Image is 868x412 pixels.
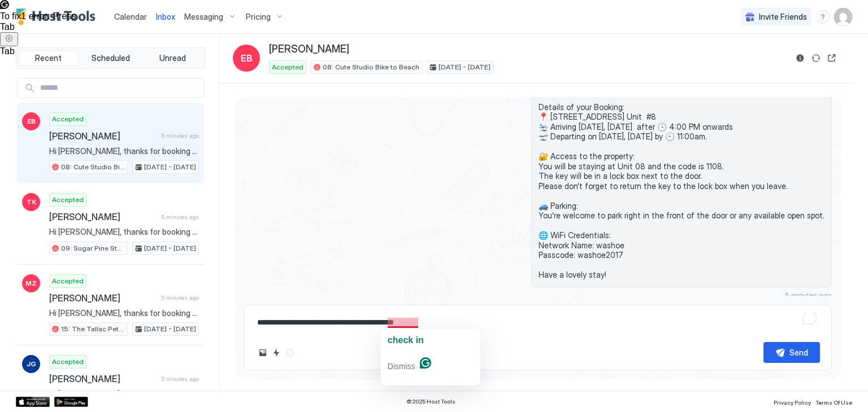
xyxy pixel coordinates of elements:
[159,53,186,63] span: Unread
[49,308,199,318] span: Hi [PERSON_NAME], thanks for booking your stay with us! Details of your Booking: 📍 [STREET_ADDRES...
[763,342,820,363] button: Send
[16,397,50,407] a: App Store
[49,389,199,399] span: Hi [PERSON_NAME], thanks for booking your stay with us! Details of your Booking: 📍 [STREET_ADDRES...
[256,346,270,360] button: Upload image
[49,227,199,237] span: Hi [PERSON_NAME], thanks for booking your stay with us! Details of your Booking: 📍 [STREET_ADDRES...
[774,399,811,406] span: Privacy Policy
[774,396,811,407] a: Privacy Policy
[27,116,36,126] span: EB
[49,292,157,304] span: [PERSON_NAME]
[809,51,823,65] button: Sync reservation
[161,132,199,139] span: 5 minutes ago
[815,396,852,407] a: Terms Of Use
[54,397,88,407] a: Google Play Store
[35,53,62,63] span: Recent
[161,213,199,221] span: 5 minutes ago
[256,312,820,333] textarea: To enrich screen reader interactions, please activate Accessibility in Grammarly extension settings
[49,130,157,142] span: [PERSON_NAME]
[406,398,455,405] span: © 2025 Host Tools
[793,51,807,65] button: Reservation information
[142,50,202,66] button: Unread
[161,375,199,383] span: 5 minutes ago
[272,62,303,72] span: Accepted
[81,50,141,66] button: Scheduled
[815,399,852,406] span: Terms Of Use
[52,114,84,124] span: Accepted
[61,324,125,334] span: 15: The Tallac Pet Friendly Studio
[789,347,808,358] div: Send
[25,278,37,288] span: MZ
[36,78,203,98] input: Input Field
[539,82,824,280] span: Hi [PERSON_NAME], thanks for booking your stay with us! Details of your Booking: 📍 [STREET_ADDRES...
[49,373,157,384] span: [PERSON_NAME]
[49,146,199,156] span: Hi [PERSON_NAME], thanks for booking your stay with us! Details of your Booking: 📍 [STREET_ADDRES...
[144,243,196,253] span: [DATE] - [DATE]
[49,211,157,222] span: [PERSON_NAME]
[52,276,84,286] span: Accepted
[144,324,196,334] span: [DATE] - [DATE]
[52,195,84,205] span: Accepted
[16,47,205,69] div: tab-group
[27,197,36,207] span: TK
[144,162,196,172] span: [DATE] - [DATE]
[241,51,253,65] span: EB
[825,51,839,65] button: Open reservation
[323,62,419,72] span: 08: Cute Studio Bike to Beach
[161,294,199,301] span: 5 minutes ago
[439,62,491,72] span: [DATE] - [DATE]
[61,243,125,253] span: 09: Sugar Pine Studio at [GEOGRAPHIC_DATA]
[19,50,79,66] button: Recent
[92,53,130,63] span: Scheduled
[270,346,283,360] button: Quick reply
[785,291,832,299] span: 5 minutes ago
[52,357,84,367] span: Accepted
[27,359,36,369] span: JG
[61,162,125,172] span: 08: Cute Studio Bike to Beach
